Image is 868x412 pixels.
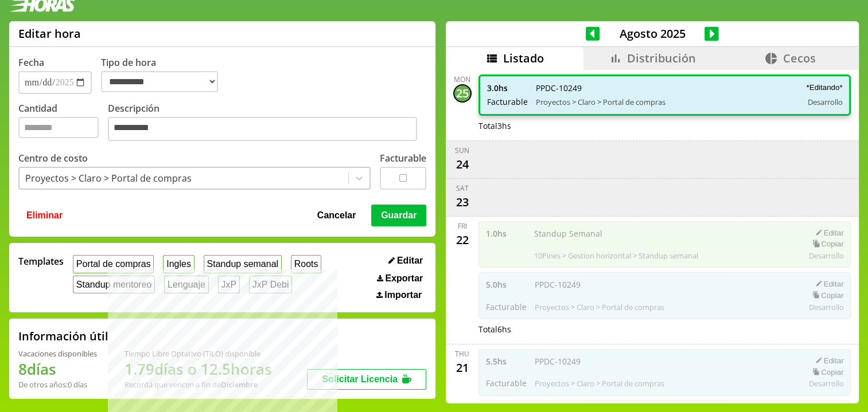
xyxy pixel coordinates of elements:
[18,152,88,164] label: Centro de costo
[108,102,426,144] label: Descripción
[456,183,469,193] div: Sat
[380,152,426,164] label: Facturable
[455,349,469,359] div: Thu
[453,193,472,211] div: 23
[307,369,426,390] button: Solicitar Licencia
[18,359,97,379] h1: 8 días
[453,84,472,103] div: 25
[371,205,426,226] button: Guardar
[101,56,227,94] label: Tipo de hora
[204,255,282,273] button: Standup semanal
[25,172,192,185] div: Proyectos > Claro > Portal de compras
[164,276,208,293] button: Lenguaje
[627,50,696,66] span: Distribución
[453,155,472,174] div: 24
[108,117,417,141] textarea: Descripción
[454,74,470,84] div: Mon
[73,276,155,293] button: Standup mentoreo
[124,348,272,359] div: Tiempo Libre Optativo (TiLO) disponible
[163,255,194,273] button: Ingles
[446,70,859,402] div: scrollable content
[73,255,154,273] button: Portal de compras
[783,50,815,66] span: Cecos
[18,56,44,69] label: Fecha
[385,273,423,284] span: Exportar
[314,205,360,226] button: Cancelar
[478,324,851,335] div: Total 6 hs
[384,290,422,300] span: Importar
[124,379,272,390] div: Recordá que vencen a fin de
[600,26,704,41] span: Agosto 2025
[18,102,108,144] label: Cantidad
[18,379,97,390] div: De otros años: 0 días
[124,359,272,379] h1: 1.79 días o 12.5 horas
[453,231,472,249] div: 22
[221,379,258,390] b: Diciembre
[455,146,469,155] div: Sun
[385,255,426,266] button: Editar
[18,117,99,138] input: Cantidad
[373,273,426,284] button: Exportar
[322,374,398,384] span: Solicitar Licencia
[478,120,851,131] div: Total 3 hs
[218,276,240,293] button: JxP
[18,328,108,344] h2: Información útil
[249,276,292,293] button: JxP Debi
[18,255,64,268] span: Templates
[503,50,544,66] span: Listado
[458,221,467,231] div: Fri
[101,71,218,92] select: Tipo de hora
[18,348,97,359] div: Vacaciones disponibles
[291,255,321,273] button: Roots
[453,359,472,377] div: 21
[397,256,423,266] span: Editar
[18,26,81,41] h1: Editar hora
[23,205,66,226] button: Eliminar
